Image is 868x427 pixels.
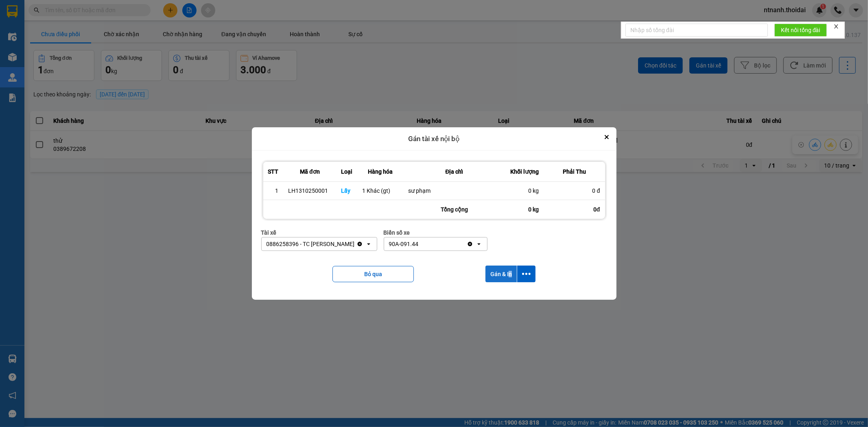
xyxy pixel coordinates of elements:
[409,187,501,195] div: sư phạm
[267,240,355,248] div: 0886258396 - TC [PERSON_NAME]
[774,24,827,37] button: Kết nối tổng đài
[289,167,332,176] div: Mã đơn
[625,24,768,37] input: Nhập số tổng đài
[268,187,279,195] div: 1
[289,187,332,195] div: LH1310250001
[781,26,820,35] span: Kết nối tổng đài
[363,167,399,176] div: Hàng hóa
[252,127,617,151] div: Gán tài xế nội bộ
[602,132,612,142] button: Close
[332,266,414,282] button: Bỏ qua
[389,240,419,248] div: 90A-091.44
[549,167,600,176] div: Phải Thu
[252,127,617,300] div: dialog
[833,24,839,29] span: close
[505,200,544,219] div: 0 kg
[467,241,473,247] svg: Clear value
[485,266,517,282] button: Gán & In
[510,167,539,176] div: Khối lượng
[549,187,600,195] div: 0 đ
[341,187,353,195] div: Lấy
[544,200,605,219] div: 0đ
[420,240,420,248] input: Selected 90A-091.44.
[476,241,482,247] svg: open
[356,241,363,247] svg: Clear value
[261,228,377,237] div: Tài xế
[268,167,279,176] div: STT
[341,167,353,176] div: Loại
[365,241,372,247] svg: open
[409,167,501,176] div: Địa chỉ
[384,228,488,237] div: Biển số xe
[363,187,399,195] div: 1 Khác (gt)
[510,187,539,195] div: 0 kg
[356,240,356,248] input: Selected 0886258396 - TC Phạm Văn Năm.
[404,200,505,219] div: Tổng cộng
